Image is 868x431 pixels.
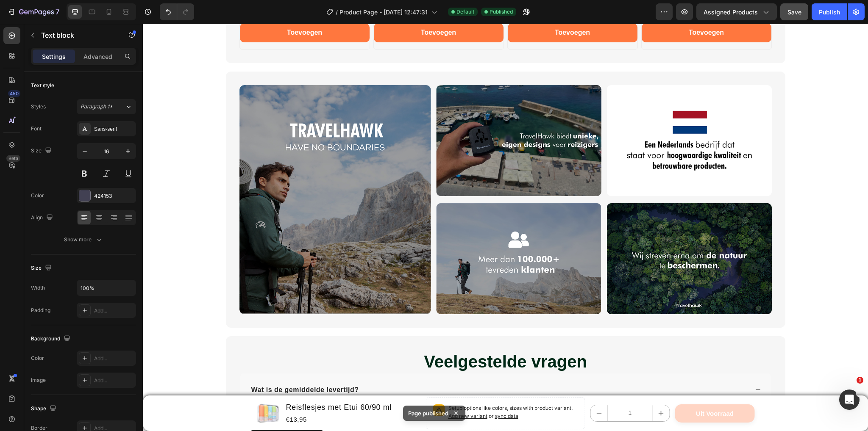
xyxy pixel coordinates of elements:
[77,99,136,114] button: Paragraph 1*
[160,3,194,20] div: Undo/Redo
[857,377,863,384] span: 1
[408,409,448,417] p: Page published
[704,8,758,17] span: Assigned Products
[31,232,136,247] button: Show more
[31,354,44,362] div: Color
[456,8,474,16] span: Default
[8,90,20,97] div: 450
[787,8,801,16] span: Save
[780,3,808,20] button: Save
[278,3,313,15] div: Toevoegen
[94,307,134,315] div: Add...
[31,145,53,157] div: Size
[31,212,55,224] div: Align
[6,155,20,162] div: Beta
[412,3,447,15] div: Toevoegen
[336,8,338,17] span: /
[345,389,376,395] span: or
[546,3,581,15] div: Toevoegen
[97,61,629,290] img: gempages_533064339695862760-7d05c2c3-f404-46d3-9566-ebc52f64d6f1.png
[31,307,50,314] div: Padding
[81,103,113,111] span: Paragraph 1*
[31,82,54,89] div: Text style
[306,381,435,397] p: Setup options like colors, sizes with product variant.
[144,3,179,15] div: Toevoegen
[31,262,53,274] div: Size
[31,125,42,133] div: Font
[3,3,63,20] button: 7
[143,24,868,431] iframe: Design area
[819,8,840,17] div: Publish
[31,376,46,384] div: Image
[31,284,45,292] div: Width
[31,192,44,199] div: Color
[94,355,134,362] div: Add...
[448,381,465,398] button: decrement
[94,125,134,133] div: Sans-serif
[42,52,66,61] p: Settings
[56,7,59,17] p: 7
[41,30,113,40] p: Text block
[812,3,847,20] button: Publish
[696,3,777,20] button: Assigned Products
[97,326,629,350] h2: Veelgestelde vragen
[352,389,376,395] span: sync data
[532,381,612,399] button: Uit Voorraad
[31,403,58,414] div: Shape
[83,52,112,61] p: Advanced
[77,280,136,296] input: Auto
[339,8,428,17] span: Product Page - [DATE] 12:47:31
[490,8,513,16] span: Published
[31,103,46,111] div: Styles
[510,381,527,398] button: increment
[108,361,216,371] p: Wat is de gemiddelde levertijd?
[839,390,860,410] iframe: Intercom live chat
[94,192,134,200] div: 424153
[94,377,134,384] div: Add...
[553,384,591,395] div: Uit Voorraad
[465,381,510,398] input: quantity
[31,333,72,345] div: Background
[64,235,103,244] div: Show more
[306,389,345,395] span: Add new variant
